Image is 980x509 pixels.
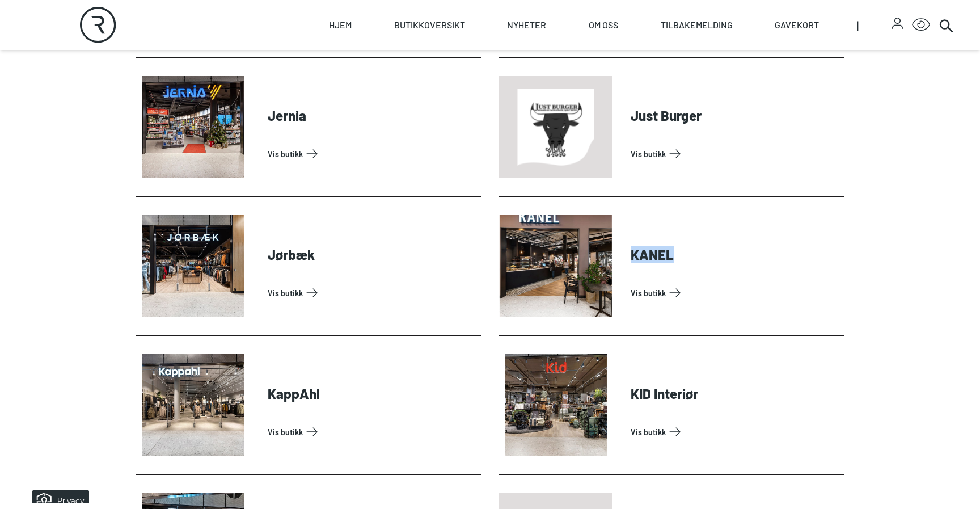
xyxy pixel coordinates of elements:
[631,145,839,163] a: Vis Butikk: Just Burger
[912,16,930,34] button: Open Accessibility Menu
[631,423,839,441] a: Vis Butikk: KID Interiør
[268,145,476,163] a: Vis Butikk: Jernia
[268,423,476,441] a: Vis Butikk: KappAhl
[46,2,73,22] h5: Privacy
[268,284,476,302] a: Vis Butikk: Jørbæk
[11,489,104,503] iframe: Manage Preferences
[631,284,839,302] a: Vis Butikk: KANEL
